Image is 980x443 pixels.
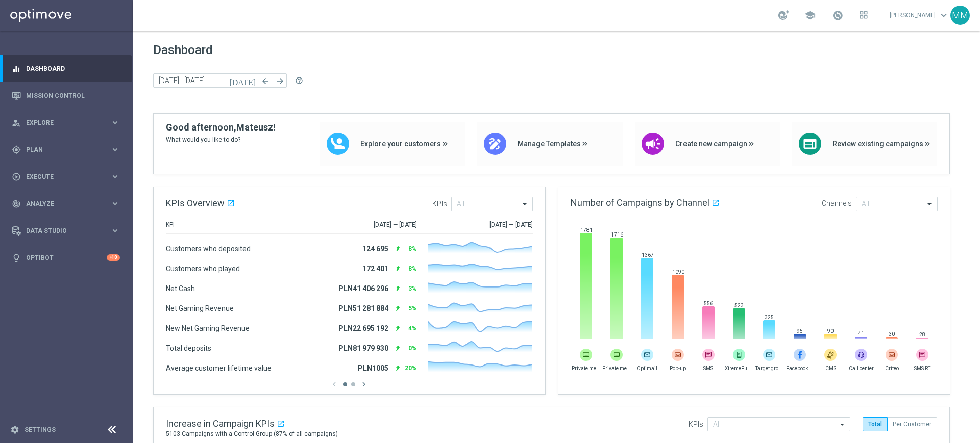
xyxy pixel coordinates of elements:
span: Execute [26,174,110,180]
div: Execute [12,172,110,181]
i: gps_fixed [12,145,21,154]
button: lightbulb Optibot +10 [11,254,120,262]
i: keyboard_arrow_right [110,172,120,181]
i: person_search [12,118,21,127]
div: Dashboard [12,55,120,82]
i: track_changes [12,199,21,209]
button: play_circle_outline Execute keyboard_arrow_right [11,173,120,181]
div: Explore [12,118,110,127]
button: gps_fixed Plan keyboard_arrow_right [11,146,120,154]
div: Optibot [12,244,120,271]
a: Mission Control [26,82,120,109]
span: Analyze [26,201,110,207]
button: Mission Control [11,92,120,100]
i: keyboard_arrow_right [110,199,120,209]
button: track_changes Analyze keyboard_arrow_right [11,200,120,208]
div: MM [950,6,970,25]
span: school [804,10,816,21]
a: Dashboard [26,55,120,82]
button: Data Studio keyboard_arrow_right [11,227,120,235]
div: Plan [12,145,110,154]
a: [PERSON_NAME]keyboard_arrow_down [889,8,950,23]
button: person_search Explore keyboard_arrow_right [11,119,120,127]
i: play_circle_outline [12,172,21,181]
i: lightbulb [12,253,21,263]
div: Data Studio [12,226,110,236]
i: equalizer [12,64,21,73]
div: Analyze [12,199,110,209]
span: Plan [26,147,110,153]
a: Settings [24,427,56,433]
i: keyboard_arrow_right [110,226,120,236]
a: Optibot [26,244,107,271]
span: Data Studio [26,228,110,234]
i: keyboard_arrow_right [110,118,120,127]
span: Explore [26,120,110,126]
div: Mission Control [12,82,120,109]
button: equalizer Dashboard [11,65,120,73]
i: settings [10,425,19,434]
div: +10 [107,254,120,261]
i: keyboard_arrow_right [110,145,120,154]
span: keyboard_arrow_down [938,10,949,21]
